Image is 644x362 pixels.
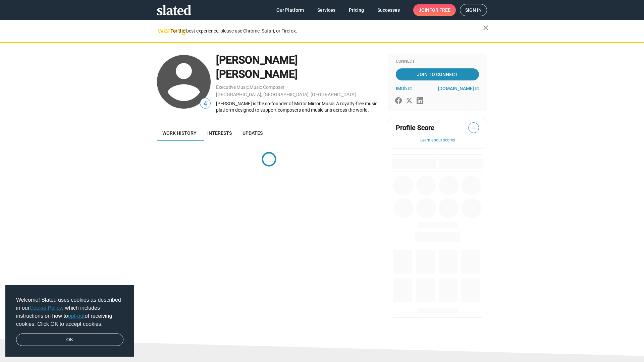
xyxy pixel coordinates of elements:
a: Joinfor free [413,4,456,16]
mat-icon: open_in_new [408,86,412,90]
a: opt-out [68,313,85,319]
div: Connect [396,59,479,64]
a: Successes [372,4,405,16]
span: Services [317,4,335,16]
a: Join To Connect [396,68,479,80]
a: Our Platform [271,4,309,16]
span: [DOMAIN_NAME] [438,86,474,91]
div: cookieconsent [5,285,134,357]
a: Work history [157,125,202,141]
a: Services [312,4,341,16]
a: Updates [237,125,268,141]
span: Welcome! Slated uses cookies as described in our , which includes instructions on how to of recei... [16,296,123,328]
a: IMDb [396,86,412,91]
span: IMDb [396,86,407,91]
span: Profile Score [396,123,434,132]
span: Work history [162,130,197,136]
span: , [249,86,250,89]
span: , [236,86,236,89]
span: Updates [243,130,263,136]
a: Cookie Policy [30,305,62,311]
a: Music [236,84,249,90]
span: Successes [377,4,400,16]
span: — [469,124,479,132]
span: Pricing [349,4,364,16]
span: Sign in [465,4,482,16]
a: [GEOGRAPHIC_DATA], [GEOGRAPHIC_DATA], [GEOGRAPHIC_DATA] [216,92,356,97]
span: Interests [207,130,232,136]
a: [DOMAIN_NAME] [438,86,479,91]
span: Our Platform [276,4,304,16]
div: [PERSON_NAME] is the co-founder of Mirror Mirror Music: A royalty-free music platform designed to... [216,101,381,113]
span: for free [429,4,450,16]
a: Interests [202,125,237,141]
span: Join [419,4,450,16]
a: Music Composer [250,84,284,90]
mat-icon: open_in_new [475,86,479,90]
span: Join To Connect [397,68,478,80]
a: Executive [216,84,236,90]
mat-icon: warning [158,26,166,35]
a: Sign in [460,4,487,16]
div: For the best experience, please use Chrome, Safari, or Firefox. [170,26,483,36]
mat-icon: close [482,24,490,32]
button: Learn about scores [396,138,479,143]
a: dismiss cookie message [16,334,123,346]
span: 4 [200,99,210,108]
a: Pricing [343,4,369,16]
div: [PERSON_NAME] [PERSON_NAME] [216,53,381,81]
